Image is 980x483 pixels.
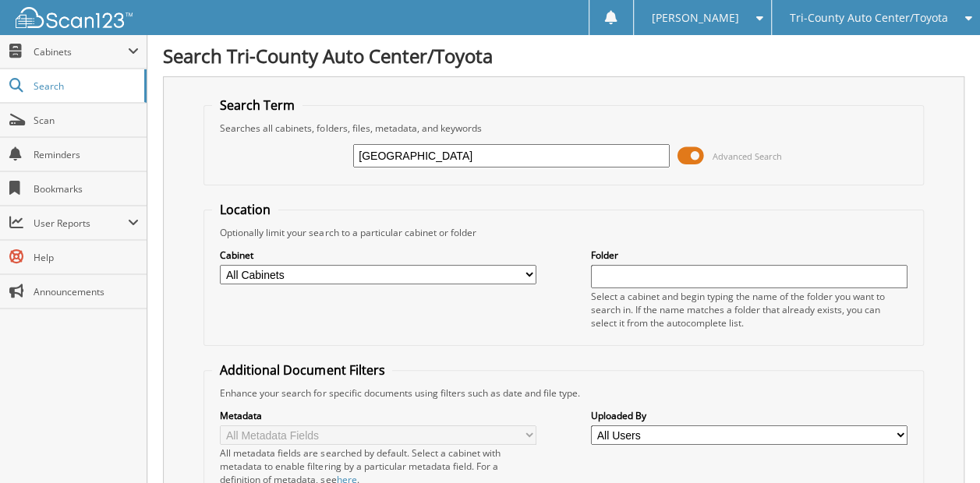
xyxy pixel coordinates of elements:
[902,408,980,483] iframe: Chat Widget
[163,43,964,69] h1: Search Tri-County Auto Center/Toyota
[220,409,536,422] label: Metadata
[651,13,738,23] span: [PERSON_NAME]
[212,97,302,114] legend: Search Term
[34,251,139,264] span: Help
[34,217,128,230] span: User Reports
[212,122,915,135] div: Searches all cabinets, folders, files, metadata, and keywords
[34,114,139,127] span: Scan
[212,201,278,218] legend: Location
[591,290,907,330] div: Select a cabinet and begin typing the name of the folder you want to search in. If the name match...
[34,79,136,93] span: Search
[220,249,536,262] label: Cabinet
[34,148,139,161] span: Reminders
[34,285,139,298] span: Announcements
[34,182,139,196] span: Bookmarks
[212,386,915,400] div: Enhance your search for specific documents using filters such as date and file type.
[212,226,915,239] div: Optionally limit your search to a particular cabinet or folder
[212,361,392,379] legend: Additional Document Filters
[16,7,133,28] img: scan123-logo-white.svg
[591,249,907,262] label: Folder
[591,409,907,422] label: Uploaded By
[713,150,782,162] span: Advanced Search
[789,13,947,23] span: Tri-County Auto Center/Toyota
[34,45,128,58] span: Cabinets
